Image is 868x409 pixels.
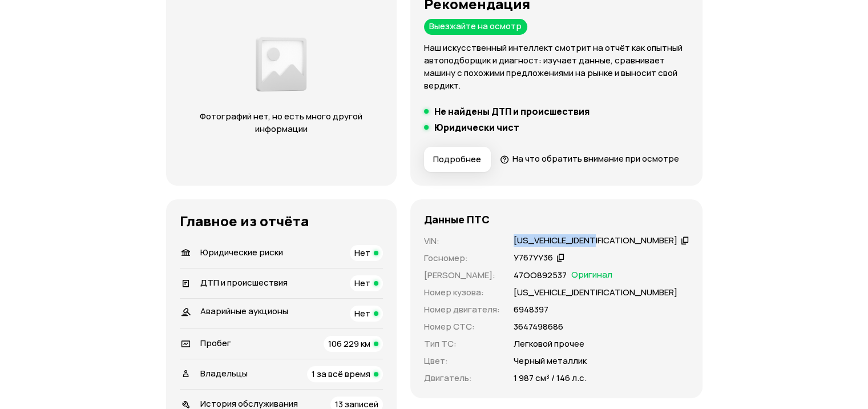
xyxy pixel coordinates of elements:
img: d89e54fb62fcf1f0.png [253,32,309,97]
p: Фотографий нет, но есть много другой информации [189,110,374,135]
span: 106 229 км [328,338,370,350]
p: 47ОО892537 [514,269,567,282]
span: Нет [354,247,370,259]
h5: Не найдены ДТП и происшествия [434,106,590,117]
div: Выезжайте на осмотр [424,19,527,35]
p: Номер СТС : [424,320,500,333]
p: Тип ТС : [424,338,500,350]
p: VIN : [424,235,500,247]
span: Подробнее [433,154,481,165]
h3: Главное из отчёта [180,213,383,229]
p: Легковой прочее [514,338,584,350]
span: 1 за всё время [312,368,370,380]
span: Нет [354,307,370,319]
div: [US_VEHICLE_IDENTIFICATION_NUMBER] [514,235,677,247]
h5: Юридически чист [434,122,519,133]
p: 1 987 см³ / 146 л.с. [514,372,587,384]
span: Пробег [200,337,231,349]
p: 3647498686 [514,320,563,333]
p: 6948397 [514,303,548,316]
p: Номер двигателя : [424,303,500,316]
p: [US_VEHICLE_IDENTIFICATION_NUMBER] [514,286,677,299]
span: ДТП и происшествия [200,276,288,288]
p: [PERSON_NAME] : [424,269,500,282]
span: Нет [354,277,370,289]
p: Двигатель : [424,372,500,384]
p: Госномер : [424,252,500,264]
span: Аварийные аукционы [200,305,288,317]
span: Юридические риски [200,246,283,258]
span: Оригинал [571,269,612,282]
p: Цвет : [424,355,500,367]
p: Черный металлик [514,355,587,367]
p: Номер кузова : [424,286,500,299]
p: Наш искусственный интеллект смотрит на отчёт как опытный автоподборщик и диагност: изучает данные... [424,42,689,92]
span: Владельцы [200,367,248,379]
span: На что обратить внимание при осмотре [512,153,679,165]
div: У767УУ36 [514,252,553,264]
a: На что обратить внимание при осмотре [500,153,679,165]
button: Подробнее [424,147,491,172]
h4: Данные ПТС [424,213,490,226]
